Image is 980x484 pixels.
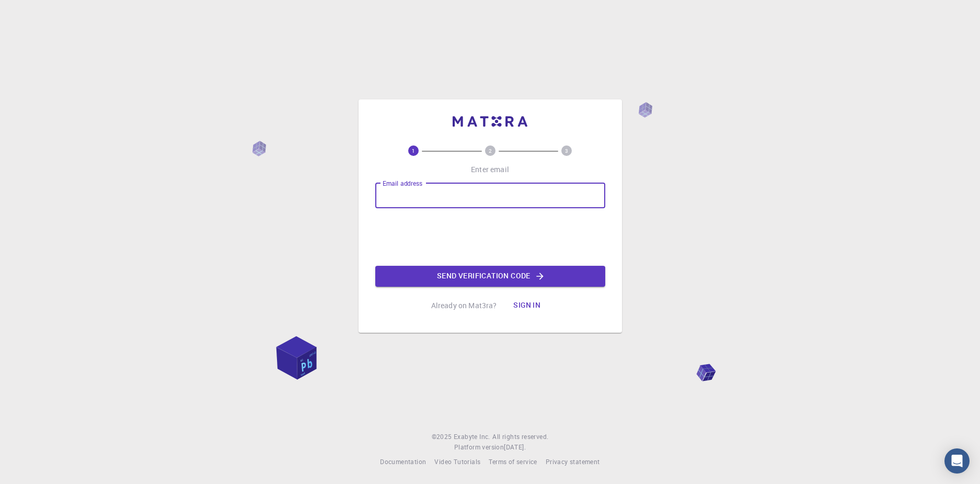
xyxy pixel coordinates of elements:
[434,457,480,466] span: Video Tutorials
[434,457,480,467] a: Video Tutorials
[454,432,490,442] a: Exabyte Inc.
[432,432,454,442] span: © 2025
[505,295,549,316] button: Sign in
[383,179,422,188] label: Email address
[546,457,600,467] a: Privacy statement
[411,217,570,257] iframe: reCAPTCHA
[412,147,415,154] text: 1
[944,448,970,474] div: Open Intercom Messenger
[489,457,537,466] span: Terms of service
[431,300,497,311] p: Already on Mat3ra?
[489,457,537,467] a: Terms of service
[492,432,548,442] span: All rights reserved.
[380,457,426,466] span: Documentation
[489,147,492,154] text: 2
[565,147,568,154] text: 3
[504,442,526,453] a: [DATE].
[471,164,509,175] p: Enter email
[454,442,504,453] span: Platform version
[504,443,526,451] span: [DATE] .
[454,432,490,441] span: Exabyte Inc.
[380,457,426,467] a: Documentation
[546,457,600,466] span: Privacy statement
[375,266,605,287] button: Send verification code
